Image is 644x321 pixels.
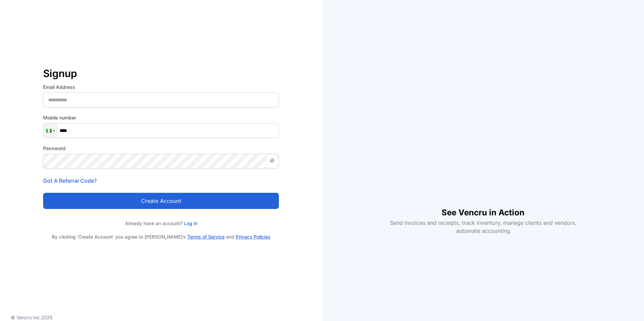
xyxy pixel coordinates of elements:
h1: See Vencru in Action [442,196,524,219]
p: Got A Referral Code? [43,177,279,185]
label: Email Address [43,83,279,91]
p: By clicking ‘Create Account’ you agree to [PERSON_NAME]’s and [43,234,279,240]
p: Already have an account? [43,220,279,227]
a: Log in [183,220,197,226]
div: Nigeria: + 234 [43,123,56,138]
a: Terms of Service [187,234,225,240]
p: Signup [43,65,279,81]
button: Create account [43,193,279,209]
iframe: YouTube video player [385,86,581,196]
p: Send invoices and receipts, track inventory, manage clients and vendors, automate accounting [386,219,580,235]
label: Mobile number [43,114,279,121]
label: Password [43,145,279,152]
a: Privacy Policies [236,234,270,240]
img: vencru logo [43,27,77,63]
